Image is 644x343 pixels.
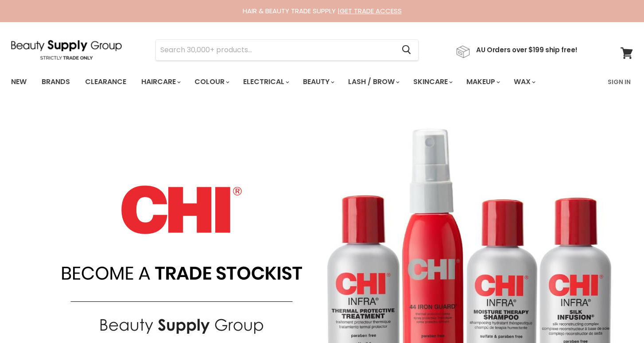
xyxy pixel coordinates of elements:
[35,73,77,91] a: Brands
[4,69,573,95] ul: Main menu
[341,73,405,91] a: Lash / Brow
[407,73,458,91] a: Skincare
[155,39,419,61] form: Product
[296,73,340,91] a: Beauty
[156,40,395,60] input: Search
[507,73,541,91] a: Wax
[602,73,636,91] a: Sign In
[78,73,133,91] a: Clearance
[460,73,505,91] a: Makeup
[135,73,186,91] a: Haircare
[395,40,418,60] button: Search
[340,6,402,15] a: GET TRADE ACCESS
[188,73,235,91] a: Colour
[237,73,295,91] a: Electrical
[600,301,635,334] iframe: Gorgias live chat messenger
[4,73,33,91] a: New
